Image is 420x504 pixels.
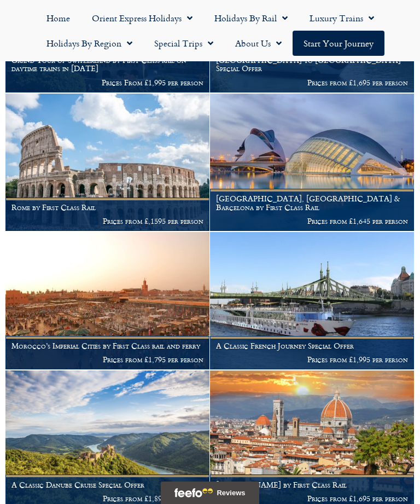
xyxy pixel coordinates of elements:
p: Prices From £1,995 per person [11,78,203,87]
h1: [GEOGRAPHIC_DATA], [GEOGRAPHIC_DATA] & Barcelona by First Class Rail [216,194,408,212]
a: Rome by First Class Rail Prices from £,1595 per person [5,94,210,231]
a: Morocco’s Imperial Cities by First Class rail and ferry Prices from £1,795 per person [5,232,210,370]
p: Prices from £1,895 per person [11,494,203,503]
a: Luxury Trains [299,5,385,31]
a: About Us [224,31,293,56]
h1: A Classic Danube Cruise Special Offer [11,480,203,489]
a: Start your Journey [293,31,384,56]
h1: [PERSON_NAME] by First Class Rail [216,480,408,489]
a: Special Trips [143,31,224,56]
p: Prices from £,1595 per person [11,217,203,225]
p: Prices from £1,645 per person [216,217,408,225]
a: [GEOGRAPHIC_DATA], [GEOGRAPHIC_DATA] & Barcelona by First Class Rail Prices from £1,645 per person [210,94,415,231]
h1: Grand Tour of Switzerland by First Class rail on daytime trains in [DATE] [11,56,203,73]
a: Orient Express Holidays [81,5,203,31]
a: Home [36,5,81,31]
a: A Classic French Journey Special Offer Prices from £1,995 per person [210,232,415,370]
p: Prices from £1,695 per person [216,494,408,503]
p: Prices from £1,795 per person [11,355,203,364]
h1: Rome by First Class Rail [11,203,203,212]
h1: A Classic French Journey Special Offer [216,341,408,350]
p: Prices from £1,995 per person [216,355,408,364]
h1: Morocco’s Imperial Cities by First Class rail and ferry [11,341,203,350]
a: Holidays by Region [36,31,143,56]
a: Holidays by Rail [203,5,299,31]
p: Prices from £1,695 per person [216,78,408,87]
nav: Menu [5,5,415,56]
h1: A Southern Rhine Cruise Through [GEOGRAPHIC_DATA] to [GEOGRAPHIC_DATA] Special Offer [216,47,408,73]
